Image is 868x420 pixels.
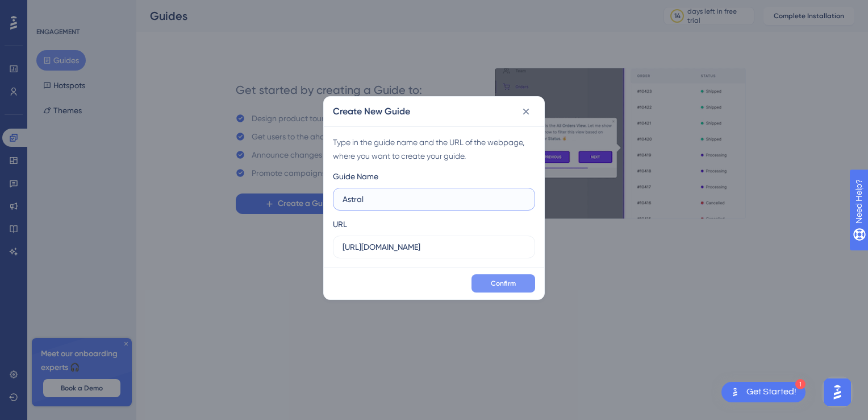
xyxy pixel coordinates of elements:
div: Type in the guide name and the URL of the webpage, where you want to create your guide. [333,135,535,163]
div: 1 [795,379,806,389]
div: Open Get Started! checklist, remaining modules: 1 [721,382,806,402]
div: URL [333,217,347,231]
input: https://www.example.com [343,241,525,253]
span: Confirm [491,279,516,288]
div: Guide Name [333,170,378,183]
h2: Create New Guide [333,105,410,118]
iframe: UserGuiding AI Assistant Launcher [820,375,854,409]
span: Need Help? [27,3,71,17]
div: Get Started! [746,386,796,398]
img: launcher-image-alternative-text [728,385,742,399]
input: How to Create [343,193,525,205]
